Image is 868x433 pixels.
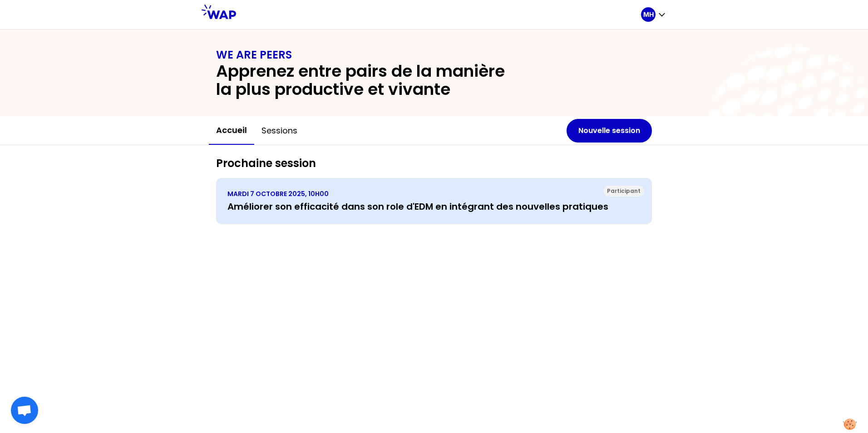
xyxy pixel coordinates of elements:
[227,189,641,198] p: MARDI 7 OCTOBRE 2025, 10H00
[209,117,254,145] button: Accueil
[641,7,666,22] button: MH
[11,397,38,424] div: Ouvrir le chat
[216,48,652,62] h1: WE ARE PEERS
[227,189,641,213] a: MARDI 7 OCTOBRE 2025, 10H00Améliorer son efficacité dans son role d'EDM en intégrant des nouvelle...
[216,62,521,98] h2: Apprenez entre pairs de la manière la plus productive et vivante
[254,117,305,144] button: Sessions
[216,156,652,171] h2: Prochaine session
[227,200,641,213] h3: Améliorer son efficacité dans son role d'EDM en intégrant des nouvelles pratiques
[603,186,644,197] div: Participant
[643,10,654,19] p: MH
[567,119,652,143] button: Nouvelle session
